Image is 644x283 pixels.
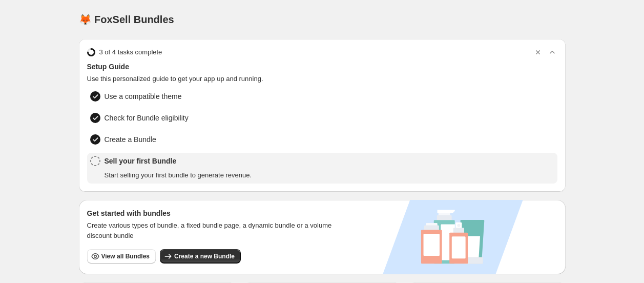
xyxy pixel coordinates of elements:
[105,91,182,102] span: Use a compatible theme
[105,134,156,145] span: Create a Bundle
[174,252,235,260] span: Create a new Bundle
[105,170,252,180] span: Start selling your first bundle to generate revenue.
[105,113,189,123] span: Check for Bundle eligibility
[99,47,162,57] span: 3 of 4 tasks complete
[87,220,342,241] span: Create various types of bundle, a fixed bundle page, a dynamic bundle or a volume discount bundle
[101,252,150,260] span: View all Bundles
[87,74,557,84] span: Use this personalized guide to get your app up and running.
[87,208,342,218] h3: Get started with bundles
[79,13,174,26] h1: 🦊 FoxSell Bundles
[87,249,156,264] button: View all Bundles
[87,62,557,72] span: Setup Guide
[105,156,252,166] span: Sell your first Bundle
[160,249,241,264] button: Create a new Bundle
